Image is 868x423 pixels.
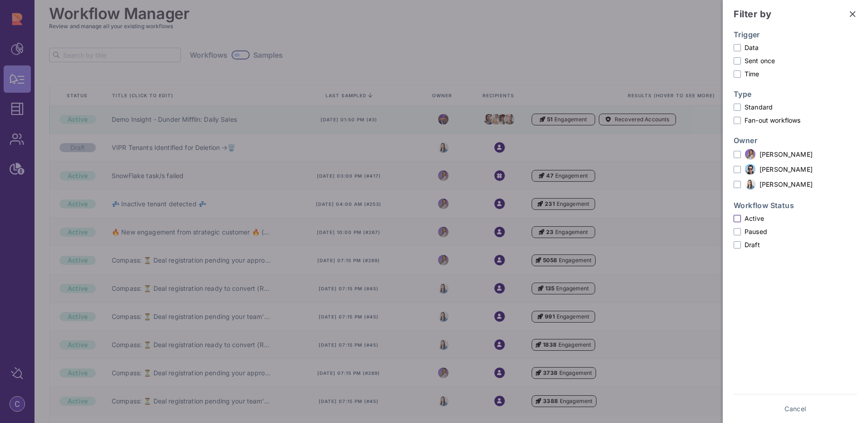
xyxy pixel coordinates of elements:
[734,69,857,79] label: Time
[734,240,857,249] label: Draft
[734,201,857,210] h2: Workflow Status
[734,43,857,52] label: Data
[734,102,857,112] label: Standard
[734,56,857,65] label: Sent once
[734,90,857,99] h2: Type
[734,136,857,145] h2: Owner
[734,164,857,175] label: [PERSON_NAME]
[734,30,857,39] h2: Trigger
[745,164,755,174] img: 8441415745170_3770f3e5d43dcaec3d77_32.jpg
[734,7,772,21] h1: Filter by
[745,149,755,159] img: 8988563339665_5a12f1d3e1fcf310ea11_32.png
[734,149,857,160] label: [PERSON_NAME]
[734,214,857,223] label: Active
[734,227,857,236] label: Paused
[734,115,857,125] label: Fan-out workflows
[784,404,806,413] span: Cancel
[745,179,755,189] img: 8525803544391_e4bc78f9dfe39fb1ff36_32.jpg
[734,179,857,190] label: [PERSON_NAME]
